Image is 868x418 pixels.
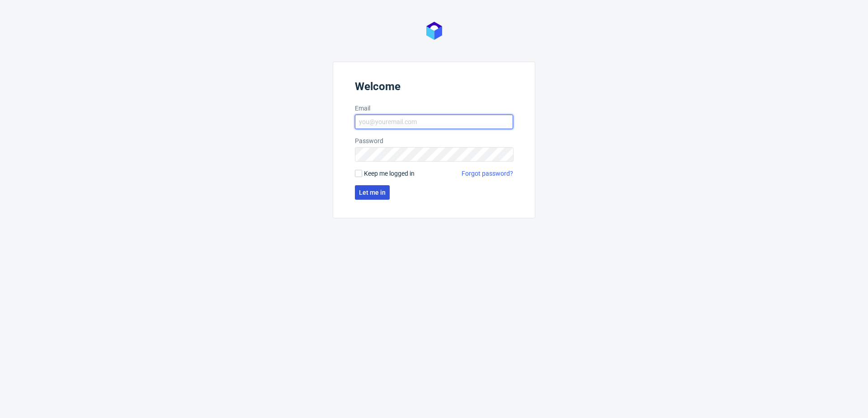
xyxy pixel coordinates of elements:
[355,115,513,129] input: you@youremail.com
[359,189,386,196] span: Let me in
[355,104,513,113] label: Email
[462,169,513,178] a: Forgot password?
[355,136,513,145] label: Password
[355,185,390,200] button: Let me in
[364,169,415,178] span: Keep me logged in
[355,80,513,96] header: Welcome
